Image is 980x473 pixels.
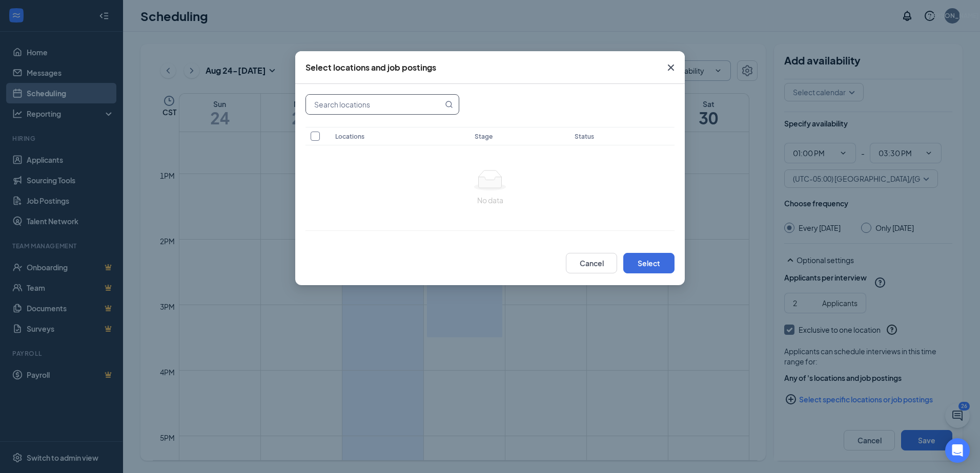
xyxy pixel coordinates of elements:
[569,127,675,145] th: Status
[665,61,677,74] svg: Cross
[657,51,685,84] button: Close
[623,253,675,273] button: Select
[566,253,617,273] button: Cancel
[330,127,469,145] th: Locations
[314,195,666,206] div: No data
[469,127,569,145] th: Stage
[945,438,970,463] div: Open Intercom Messenger
[306,95,443,114] input: Search locations
[445,100,453,109] svg: MagnifyingGlass
[305,62,436,73] div: Select locations and job postings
